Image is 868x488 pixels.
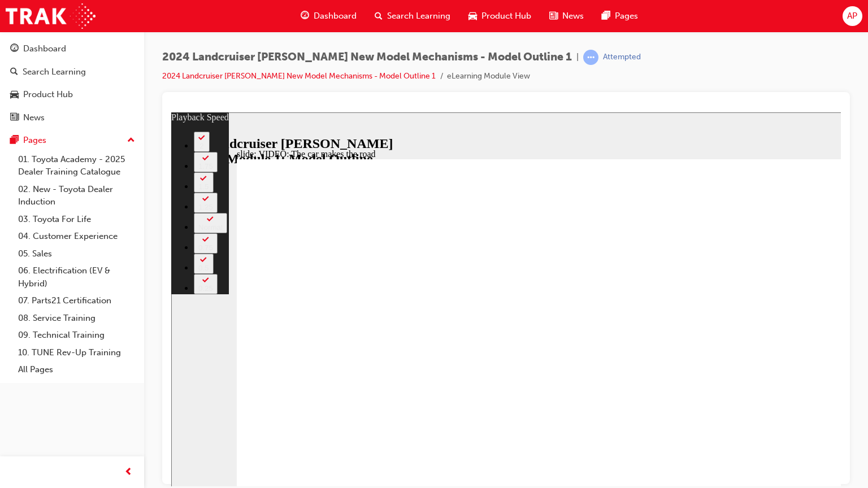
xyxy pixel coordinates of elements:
[27,131,42,140] div: 0.75
[5,62,140,82] a: Search Learning
[387,10,450,23] span: Search Learning
[6,3,96,29] img: Trak
[14,228,140,245] a: 04. Customer Experience
[14,262,140,292] a: 06. Electrification (EV & Hybrid)
[23,88,73,101] div: Product Hub
[549,9,558,23] span: news-icon
[10,136,19,146] span: pages-icon
[375,9,383,23] span: search-icon
[23,19,38,40] button: 2
[847,10,857,23] span: AP
[23,60,42,80] button: 1.5
[5,107,140,128] a: News
[10,67,18,77] span: search-icon
[481,10,531,23] span: Product Hub
[27,172,42,180] div: 0.25
[14,361,140,378] a: All Pages
[27,111,51,119] div: Normal
[14,181,140,211] a: 02. New - Toyota Dealer Induction
[314,10,357,23] span: Dashboard
[23,121,46,141] button: 0.75
[366,5,459,28] a: search-iconSearch Learning
[14,326,140,344] a: 09. Technical Training
[14,310,140,327] a: 08. Service Training
[5,130,140,151] button: Pages
[171,112,841,486] iframe: To enrich screen reader interactions, please activate Accessibility in Grammarly extension settings
[10,44,19,54] span: guage-icon
[14,292,140,310] a: 07. Parts21 Certification
[843,6,862,26] button: AP
[14,211,140,228] a: 03. Toyota For Life
[5,36,140,130] button: DashboardSearch LearningProduct HubNews
[540,5,593,28] a: news-iconNews
[459,5,540,28] a: car-iconProduct Hub
[23,66,86,79] div: Search Learning
[292,5,366,28] a: guage-iconDashboard
[23,134,46,147] div: Pages
[593,5,647,28] a: pages-iconPages
[602,9,610,23] span: pages-icon
[23,162,46,182] button: 0.25
[562,10,584,23] span: News
[27,70,38,79] div: 1.5
[23,42,66,55] div: Dashboard
[10,113,19,123] span: news-icon
[14,151,140,181] a: 01. Toyota Academy - 2025 Dealer Training Catalogue
[615,10,638,23] span: Pages
[468,9,477,23] span: car-icon
[27,151,38,160] div: 0.5
[23,101,56,121] button: Normal
[124,465,133,480] span: prev-icon
[23,141,42,162] button: 0.5
[14,245,140,263] a: 05. Sales
[10,90,19,100] span: car-icon
[576,51,579,64] span: |
[23,40,46,60] button: 1.75
[27,90,42,99] div: 1.25
[23,111,45,124] div: News
[162,71,436,81] a: 2024 Landcruiser [PERSON_NAME] New Model Mechanisms - Model Outline 1
[27,50,42,58] div: 1.75
[5,84,140,105] a: Product Hub
[66,37,803,47] div: slide: VIDEO: The car makes the road
[23,80,46,101] button: 1.25
[14,344,140,361] a: 10. TUNE Rev-Up Training
[603,52,641,63] div: Attempted
[583,50,598,65] span: learningRecordVerb_ATTEMPT-icon
[447,70,530,83] li: eLearning Module View
[5,38,140,59] a: Dashboard
[162,51,572,64] span: 2024 Landcruiser [PERSON_NAME] New Model Mechanisms - Model Outline 1
[127,133,135,148] span: up-icon
[301,9,309,23] span: guage-icon
[27,29,34,38] div: 2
